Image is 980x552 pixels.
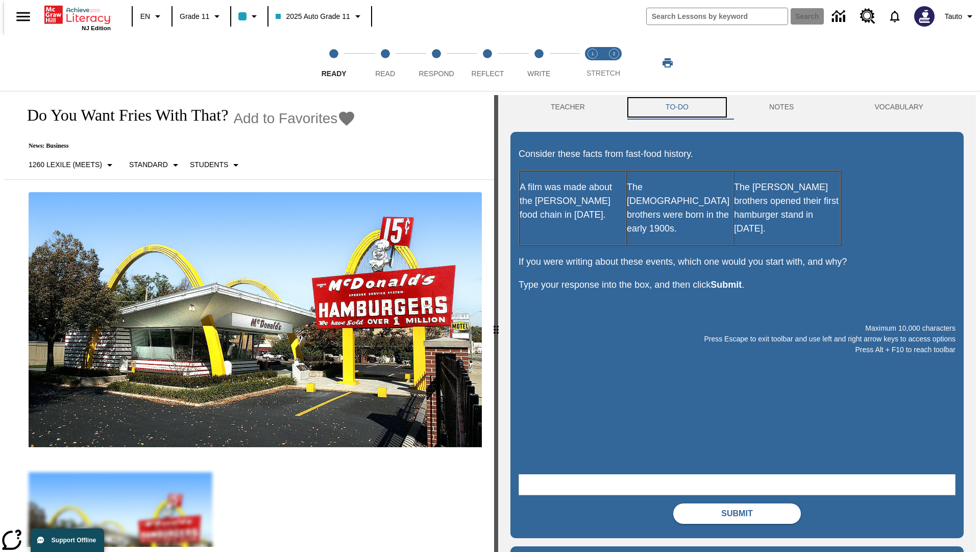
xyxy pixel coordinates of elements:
[233,109,356,127] button: Add to Favorites - Do You Want Fries With That?
[29,159,102,170] p: 1260 Lexile (Meets)
[881,3,908,30] a: Notifications
[375,70,395,78] span: Read
[304,35,363,91] button: Ready step 1 of 5
[407,35,466,91] button: Respond step 3 of 5
[31,528,104,552] button: Support Offline
[710,280,742,290] strong: Submit
[52,537,96,544] span: Support Offline
[729,95,834,120] button: NOTES
[8,2,38,32] button: Open side menu
[578,35,607,91] button: Stretch Read step 1 of 2
[233,110,337,127] span: Add to Favorites
[494,95,498,552] div: Press Enter or Spacebar and then press right and left arrow keys to move the slider
[834,95,964,120] button: VOCABULARY
[180,11,209,22] span: Grade 11
[527,70,550,78] span: Write
[941,7,980,26] button: Profile/Settings
[519,255,955,269] p: If you were writing about these events, which one would you start with, and why?
[591,51,594,56] text: 1
[519,278,955,292] p: Type your response into the box, and then click .
[520,180,626,222] p: A film was made about the [PERSON_NAME] food chain in [DATE].
[625,95,729,120] button: TO-DO
[519,344,955,355] p: Press Alt + F10 to reach toolbar
[854,3,881,30] a: Resource Center, Will open in new tab
[24,156,120,174] button: Select Lexile, 1260 Lexile (Meets)
[458,35,517,91] button: Reflect step 4 of 5
[176,7,227,26] button: Grade: Grade 11, Select a grade
[498,95,976,552] div: activity
[908,3,941,30] button: Select a new avatar
[276,11,350,22] span: 2025 Auto Grade 11
[509,35,569,91] button: Write step 5 of 5
[673,503,801,524] button: Submit
[186,156,246,174] button: Select Student
[472,70,504,78] span: Reflect
[826,3,854,31] a: Data Center
[419,70,454,78] span: Respond
[519,147,955,161] p: Consider these facts from fast-food history.
[16,142,356,150] p: News: Business
[519,323,955,334] p: Maximum 10,000 characters
[234,7,264,26] button: Class color is light blue. Change class color
[734,180,840,236] p: The [PERSON_NAME] brothers opened their first hamburger stand in [DATE].
[914,6,935,27] img: Avatar
[612,51,615,56] text: 2
[125,156,186,174] button: Scaffolds, Standard
[272,7,367,26] button: Class: 2025 Auto Grade 11, Select your class
[599,35,629,91] button: Stretch Respond step 2 of 2
[519,334,955,344] p: Press Escape to exit toolbar and use left and right arrow keys to access options
[586,69,620,77] span: STRETCH
[355,35,414,91] button: Read step 2 of 5
[945,11,962,22] span: Tauto
[510,95,964,120] div: Instructional Panel Tabs
[82,25,111,31] span: NJ Edition
[647,8,788,25] input: search field
[190,159,228,170] p: Students
[651,54,684,72] button: Print
[4,95,494,547] div: reading
[136,7,168,26] button: Language: EN, Select a language
[129,159,168,170] p: Standard
[4,8,149,17] body: Maximum 10,000 characters Press Escape to exit toolbar and use left and right arrow keys to acces...
[322,70,347,78] span: Ready
[140,11,150,22] span: EN
[16,106,228,125] h1: Do You Want Fries With That?
[29,192,482,448] img: One of the first McDonald's stores, with the iconic red sign and golden arches.
[627,180,733,236] p: The [DEMOGRAPHIC_DATA] brothers were born in the early 1900s.
[44,4,111,31] div: Home
[510,95,625,120] button: Teacher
